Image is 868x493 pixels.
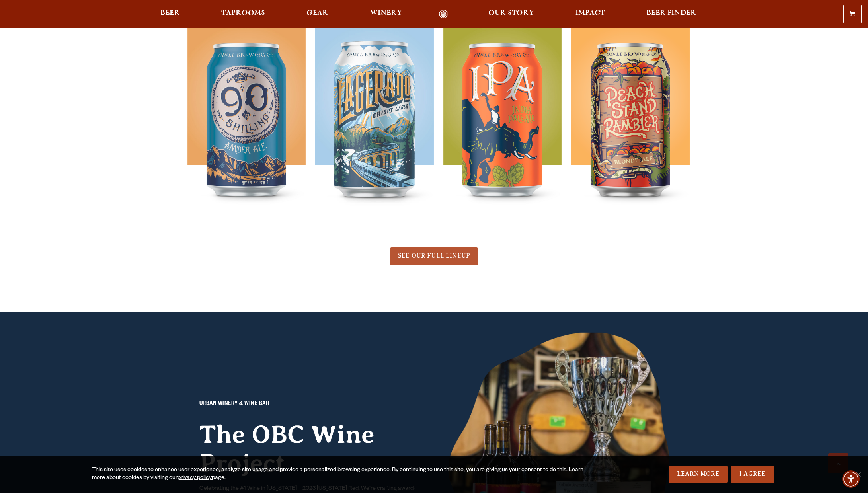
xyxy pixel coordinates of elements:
div: This site uses cookies to enhance user experience, analyze site usage and provide a personalized ... [92,466,589,482]
a: IPA IPA 7.0 ABV IPA IPA [443,1,562,227]
div: See Our Full LineUp [168,246,701,266]
span: Gear [306,10,328,16]
img: Lagerado [315,28,434,227]
a: Beer [155,10,185,19]
a: Lagerado Lager 4.5 ABV Lagerado Lagerado [315,1,434,227]
a: I Agree [731,466,774,483]
span: SEE OUR FULL LINEUP [398,252,470,259]
a: 90 Shilling Ale [PERSON_NAME] 5.3 ABV 90 Shilling Ale 90 Shilling Ale [187,1,306,227]
a: SEE OUR FULL LINEUP [390,247,478,265]
a: Scroll to top [828,453,848,473]
a: Our Story [483,10,539,19]
p: URBAN WINERY & WINE BAR [199,399,420,409]
a: Peach Stand Rambler Peach Blonde Ale 5.1 ABV Peach Stand Rambler Peach Stand Rambler [571,1,690,227]
span: Winery [370,10,402,16]
h2: The OBC Wine Project [199,420,420,478]
span: Beer [160,10,180,16]
a: Gear [301,10,334,19]
span: Beer Finder [646,10,696,16]
a: Odell Home [429,10,458,19]
span: Taprooms [221,10,265,16]
a: Beer Finder [641,10,702,19]
span: Impact [575,10,605,16]
img: IPA [443,28,562,227]
a: privacy policy [178,475,212,481]
img: Peach Stand Rambler [571,28,690,227]
div: Accessibility Menu [842,470,860,488]
a: Taprooms [216,10,270,19]
img: 90 Shilling Ale [187,28,306,227]
a: Winery [365,10,407,19]
span: Our Story [488,10,534,16]
a: Learn More [669,466,728,483]
a: Impact [570,10,610,19]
